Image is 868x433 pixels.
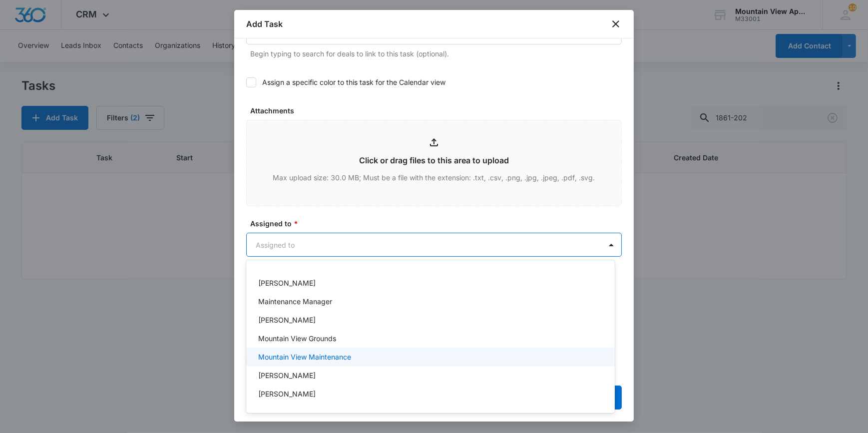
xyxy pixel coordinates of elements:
[258,333,336,344] p: Mountain View Grounds
[258,278,316,288] p: [PERSON_NAME]
[258,352,351,362] p: Mountain View Maintenance
[258,370,316,381] p: [PERSON_NAME]
[258,315,316,325] p: [PERSON_NAME]
[258,389,316,399] p: [PERSON_NAME]
[258,296,332,307] p: Maintenance Manager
